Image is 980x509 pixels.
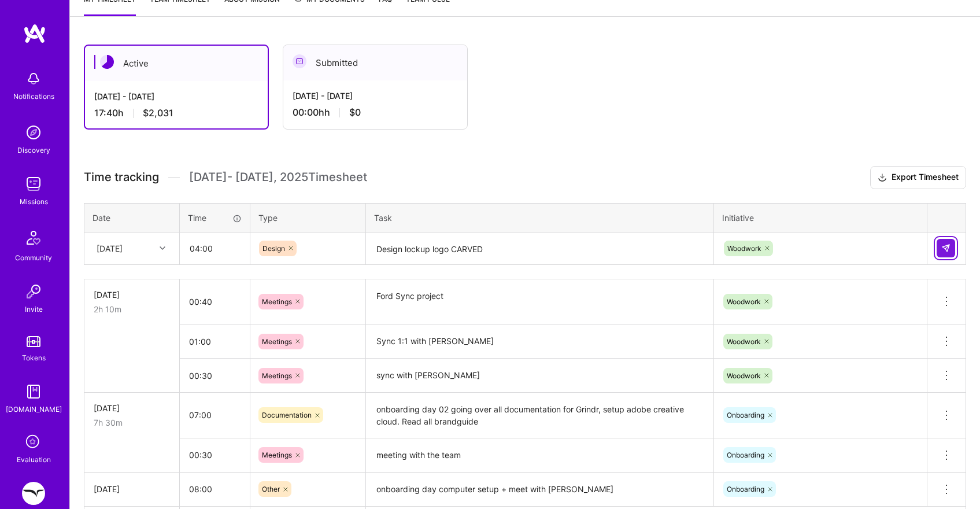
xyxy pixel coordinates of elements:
span: Onboarding [727,411,764,419]
div: 2h 10m [94,303,170,315]
span: Woodwork [727,337,761,346]
div: null [937,239,956,257]
span: Meetings [262,297,292,306]
span: Woodwork [727,297,761,306]
div: Tokens [22,352,46,364]
span: Woodwork [727,371,761,380]
img: bell [22,67,45,90]
i: icon Download [878,172,887,184]
div: [DATE] - [DATE] [94,90,258,102]
div: [DOMAIN_NAME] [6,403,62,415]
textarea: Sync 1:1 with [PERSON_NAME] [367,326,712,357]
span: [DATE] - [DATE] , 2025 Timesheet [189,170,367,185]
img: Active [100,55,114,69]
th: Date [84,203,180,232]
div: Time [188,212,242,224]
textarea: Ford Sync project [367,281,712,324]
i: icon Chevron [160,245,165,251]
img: tokens [27,336,40,347]
img: logo [23,23,46,44]
div: [DATE] [94,402,170,414]
span: Woodwork [727,244,761,253]
input: HH:MM [180,360,250,391]
img: discovery [22,121,45,144]
div: 17:40 h [94,107,258,119]
textarea: onboarding day computer setup + meet with [PERSON_NAME] [367,474,712,506]
div: Initiative [722,212,919,224]
span: Time tracking [84,170,159,185]
span: Onboarding [727,451,764,459]
input: HH:MM [180,400,250,430]
span: Documentation [262,411,312,419]
div: [DATE] [94,289,170,301]
div: Submitted [283,45,467,80]
div: [DATE] [94,483,170,495]
textarea: sync with [PERSON_NAME] [367,360,712,392]
input: HH:MM [180,326,250,357]
th: Task [366,203,714,232]
th: Type [250,203,366,232]
span: Other [262,485,280,493]
div: Invite [25,303,43,315]
img: Community [20,224,47,252]
div: Active [85,46,268,81]
textarea: onboarding day 02 going over all documentation for Grindr, setup adobe creative cloud. Read all b... [367,394,712,437]
i: icon SelectionTeam [23,431,45,453]
textarea: meeting with the team [367,440,712,471]
img: Invite [22,280,45,303]
div: [DATE] [97,242,123,254]
img: teamwork [22,172,45,196]
div: Missions [20,196,48,208]
img: guide book [22,380,45,403]
span: Onboarding [727,485,764,493]
div: Discovery [17,144,50,156]
input: HH:MM [180,474,250,504]
span: $0 [349,106,361,119]
div: 7h 30m [94,416,170,429]
img: Submitted [293,54,306,68]
img: Freed: Product Designer for New iOS App [22,482,45,505]
a: Freed: Product Designer for New iOS App [19,482,48,505]
span: Design [262,244,285,253]
span: Meetings [262,451,292,459]
input: HH:MM [180,286,250,317]
div: Community [15,252,52,264]
div: 00:00h h [293,106,458,119]
textarea: Design lockup logo CARVED [367,234,712,264]
span: $2,031 [143,107,173,119]
div: Evaluation [17,453,51,466]
img: Submit [941,244,951,253]
div: [DATE] - [DATE] [293,90,458,102]
span: Meetings [262,337,292,346]
input: HH:MM [180,233,249,264]
input: HH:MM [180,440,250,470]
span: Meetings [262,371,292,380]
button: Export Timesheet [870,166,966,189]
div: Notifications [13,90,54,102]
